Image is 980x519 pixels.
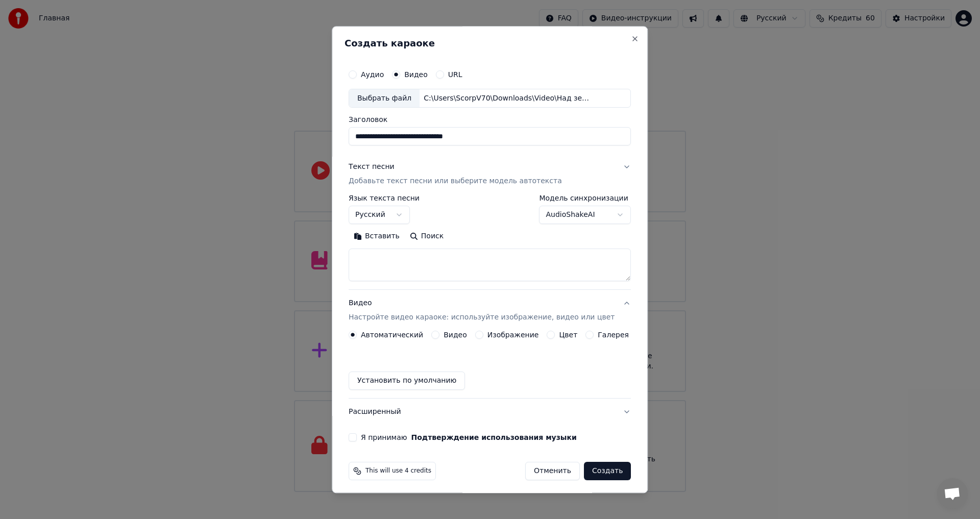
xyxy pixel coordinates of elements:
label: Изображение [487,332,539,339]
div: ВидеоНастройте видео караоке: используйте изображение, видео или цвет [349,331,631,399]
label: Язык текста песни [349,195,420,202]
label: Автоматический [361,332,423,339]
div: Выбрать файл [349,89,420,108]
button: Создать [584,462,631,481]
span: This will use 4 credits [365,467,431,476]
button: Отменить [525,462,580,481]
button: Текст песниДобавьте текст песни или выберите модель автотекста [349,154,631,195]
button: Расширенный [349,399,631,426]
label: Аудио [361,71,384,78]
label: Модель синхронизации [540,195,631,202]
label: Видео [444,332,467,339]
button: Поиск [405,229,449,245]
label: URL [448,71,462,78]
button: ВидеоНастройте видео караоке: используйте изображение, видео или цвет [349,290,631,331]
div: Видео [349,299,615,323]
p: Добавьте текст песни или выберите модель автотекста [349,177,562,187]
label: Видео [404,71,428,78]
label: Цвет [559,332,578,339]
label: Я принимаю [361,434,577,441]
div: Текст песниДобавьте текст песни или выберите модель автотекста [349,195,631,290]
label: Галерея [598,332,629,339]
button: Установить по умолчанию [349,372,465,390]
p: Настройте видео караоке: используйте изображение, видео или цвет [349,313,615,323]
h2: Создать караоке [345,39,635,48]
button: Я принимаю [411,434,577,441]
button: Вставить [349,229,405,245]
div: Текст песни [349,162,395,172]
label: Заголовок [349,116,631,123]
div: C:\Users\ScorpV70\Downloads\Video\Над землёй бушуют травы.mp4 [420,93,593,104]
